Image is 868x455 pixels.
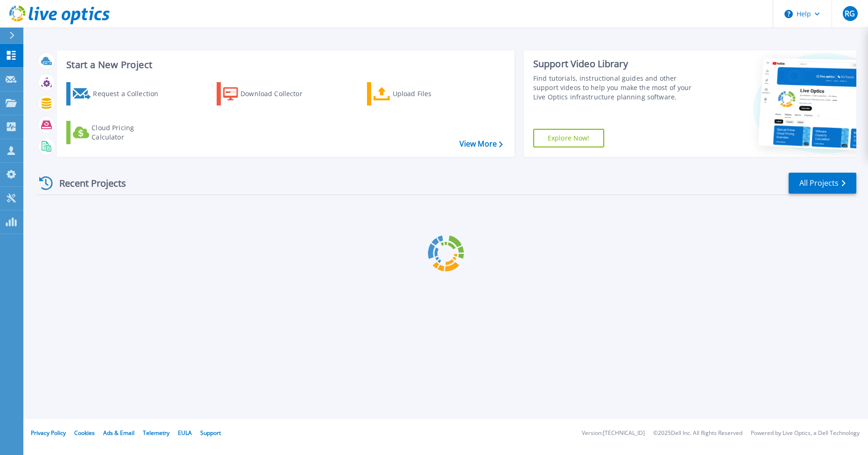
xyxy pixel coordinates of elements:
[459,140,503,148] a: View More
[393,84,467,103] div: Upload Files
[66,60,502,70] h3: Start a New Project
[533,74,702,102] div: Find tutorials, instructional guides and other support videos to help you make the most of your L...
[143,429,169,437] a: Telemetry
[533,58,702,70] div: Support Video Library
[93,84,168,103] div: Request a Collection
[751,430,860,436] li: Powered by Live Optics, a Dell Technology
[66,82,170,105] a: Request a Collection
[533,129,604,147] a: Explore Now!
[582,430,645,436] li: Version: [TECHNICAL_ID]
[217,82,321,105] a: Download Collector
[240,84,315,103] div: Download Collector
[92,123,166,142] div: Cloud Pricing Calculator
[36,172,139,195] div: Recent Projects
[66,121,170,144] a: Cloud Pricing Calculator
[200,429,221,437] a: Support
[653,430,742,436] li: © 2025 Dell Inc. All Rights Reserved
[367,82,471,105] a: Upload Files
[74,429,95,437] a: Cookies
[103,429,134,437] a: Ads & Email
[31,429,66,437] a: Privacy Policy
[178,429,192,437] a: EULA
[789,173,856,194] a: All Projects
[845,10,855,17] span: RG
